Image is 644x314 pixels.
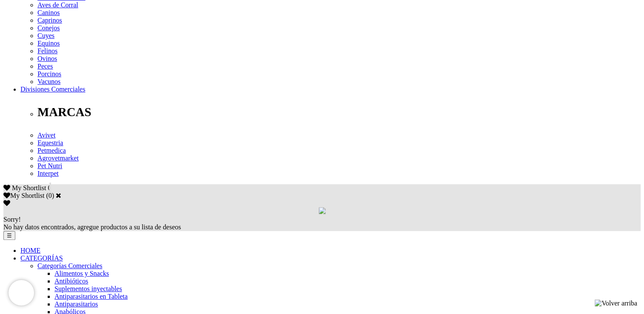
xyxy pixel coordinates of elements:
a: Felinos [37,47,57,54]
p: MARCAS [37,105,641,119]
a: Cuyes [37,32,54,39]
label: 0 [49,192,52,199]
a: Antiparasitarios [54,300,98,308]
button: ☰ [3,231,15,240]
a: Interpet [37,170,59,177]
a: Vacunos [37,78,60,85]
a: Cerrar [56,192,61,199]
span: 0 [48,184,51,191]
a: Antibióticos [54,277,88,285]
img: loading.gif [319,207,326,214]
a: Porcinos [37,70,61,77]
a: Equinos [37,40,60,47]
a: Ovinos [37,55,57,62]
a: Equestria [37,139,63,146]
span: ( ) [46,192,54,199]
a: Antiparasitarios en Tableta [54,293,128,300]
a: Petmedica [37,147,66,154]
label: My Shortlist [3,192,44,199]
a: Caprinos [37,17,62,24]
a: Aves de Corral [37,1,78,9]
div: No hay datos encontrados, agregue productos a su lista de deseos [3,216,641,231]
a: Divisiones Comerciales [20,86,85,93]
img: Volver arriba [595,300,637,307]
span: My Shortlist [12,184,46,191]
a: CATEGORÍAS [20,254,63,262]
a: Conejos [37,24,60,31]
a: Categorías Comerciales [37,262,102,269]
a: Peces [37,63,53,70]
a: Caninos [37,9,60,16]
iframe: Brevo live chat [9,280,34,305]
span: Sorry! [3,216,21,223]
a: Avivet [37,131,55,139]
a: Alimentos y Snacks [54,270,109,277]
a: HOME [20,247,40,254]
a: Pet Nutri [37,162,62,169]
a: Suplementos inyectables [54,285,122,292]
a: Agrovetmarket [37,154,79,162]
